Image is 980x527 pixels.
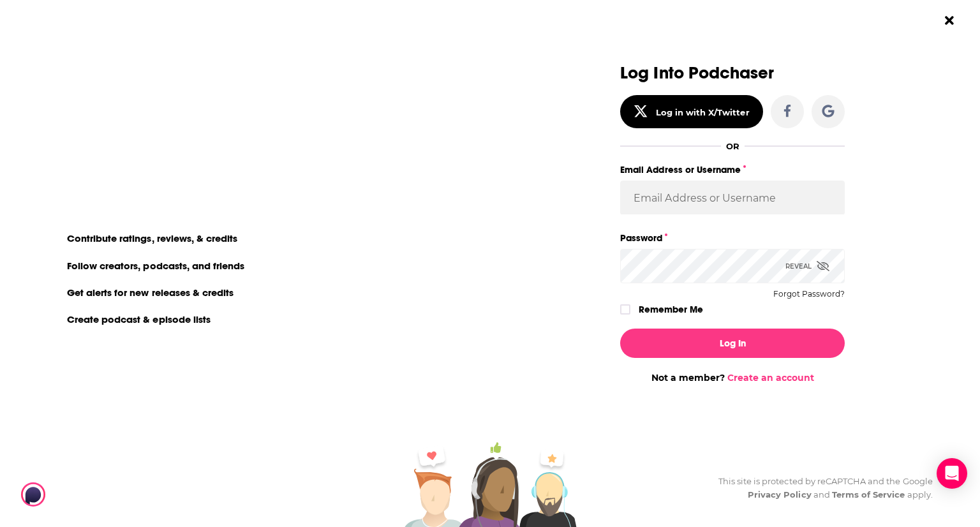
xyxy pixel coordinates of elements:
[656,107,750,117] div: Log in with X/Twitter
[773,290,845,299] button: Forgot Password?
[59,230,247,246] li: Contribute ratings, reviews, & credits
[639,301,703,318] label: Remember Me
[785,249,829,283] div: Reveal
[937,458,967,489] div: Open Intercom Messenger
[21,482,144,507] img: Podchaser - Follow, Share and Rate Podcasts
[748,489,812,500] a: Privacy Policy
[937,8,961,33] button: Close Button
[59,284,242,301] li: Get alerts for new releases & credits
[59,311,219,327] li: Create podcast & episode lists
[59,64,350,110] div: You need to login or register to view this page.
[620,230,845,246] label: Password
[620,95,763,128] button: Log in with X/Twitter
[832,489,905,500] a: Terms of Service
[59,207,315,219] li: On Podchaser you can:
[727,372,814,383] a: Create an account
[620,64,845,82] h3: Log Into Podchaser
[620,329,845,358] button: Log In
[708,475,933,501] div: This site is protected by reCAPTCHA and the Google and apply.
[620,161,845,178] label: Email Address or Username
[726,141,739,151] div: OR
[59,257,254,274] li: Follow creators, podcasts, and friends
[620,372,845,383] div: Not a member?
[620,181,845,215] input: Email Address or Username
[21,482,133,507] a: Podchaser - Follow, Share and Rate Podcasts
